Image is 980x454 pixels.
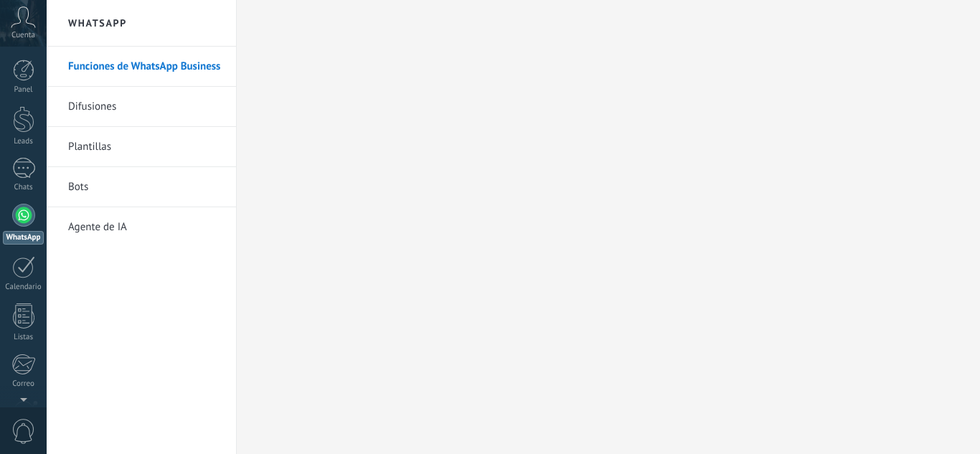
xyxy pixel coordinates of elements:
li: Plantillas [47,127,236,167]
a: Plantillas [68,127,222,167]
li: Bots [47,167,236,207]
a: Funciones de WhatsApp Business [68,47,222,87]
li: Funciones de WhatsApp Business [47,47,236,87]
a: Bots [68,167,222,207]
a: Difusiones [68,87,222,127]
div: Correo [3,379,44,389]
span: Cuenta [11,31,35,40]
div: Calendario [3,283,44,292]
a: Agente de IA [68,207,222,247]
div: Chats [3,183,44,192]
div: Listas [3,333,44,342]
div: Panel [3,85,44,95]
div: WhatsApp [3,231,44,245]
li: Agente de IA [47,207,236,247]
li: Difusiones [47,87,236,127]
div: Leads [3,137,44,146]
